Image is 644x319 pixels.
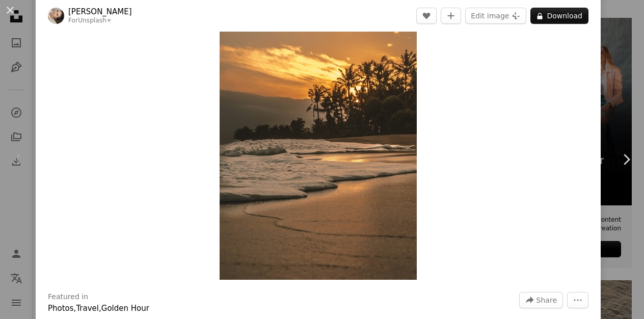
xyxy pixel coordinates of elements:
button: Download [530,8,588,24]
img: Go to Polina Kuzovkova's profile [48,8,64,24]
button: Add to Collection [441,8,461,24]
a: Travel [76,304,99,313]
a: Unsplash+ [78,17,112,24]
button: More Actions [567,292,588,308]
button: Like [416,8,437,24]
a: Next [608,111,644,208]
span: , [74,304,76,313]
h3: Featured in [48,292,88,302]
a: Golden Hour [101,304,149,313]
span: Share [536,293,557,308]
a: [PERSON_NAME] [68,7,132,17]
button: Share this image [519,292,563,308]
button: Edit image [465,8,526,24]
span: , [99,304,101,313]
div: For [68,17,132,25]
a: Photos [48,304,74,313]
